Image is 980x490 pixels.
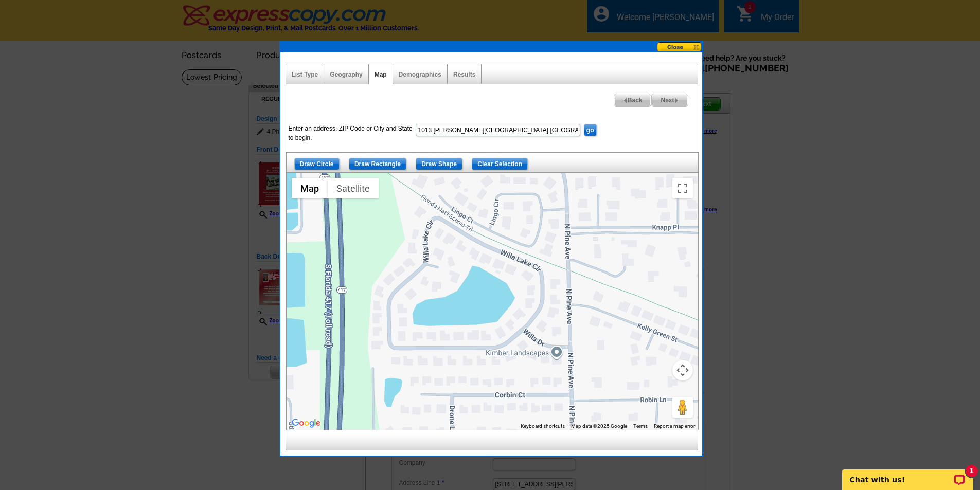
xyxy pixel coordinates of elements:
[654,423,695,429] a: Report a map error
[294,158,340,170] input: Draw Circle
[453,71,475,78] a: Results
[652,94,687,106] span: Next
[672,397,693,418] button: Drag Pegman onto the map to open Street View
[623,98,628,103] img: button-prev-arrow-gray.png
[375,71,387,78] a: Map
[399,71,441,78] a: Demographics
[292,178,328,198] button: Show street map
[674,98,679,103] img: button-next-arrow-gray.png
[614,94,652,107] a: Back
[289,124,415,142] label: Enter an address, ZIP Code or City and State to begin.
[651,94,688,107] a: Next
[672,178,693,198] button: Toggle fullscreen view
[289,416,323,430] a: Open this area in Google Maps (opens a new window)
[835,458,980,490] iframe: LiveChat chat widget
[330,71,362,78] a: Geography
[289,416,323,430] img: Google
[416,158,462,170] input: Draw Shape
[584,124,597,136] input: go
[633,423,648,429] a: Terms (opens in new tab)
[571,423,627,429] span: Map data ©2025 Google
[614,94,651,106] span: Back
[521,423,565,430] button: Keyboard shortcuts
[472,158,528,170] input: Clear Selection
[349,158,406,170] input: Draw Rectangle
[292,71,318,78] a: List Type
[328,178,379,198] button: Show satellite imagery
[672,360,693,380] button: Map camera controls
